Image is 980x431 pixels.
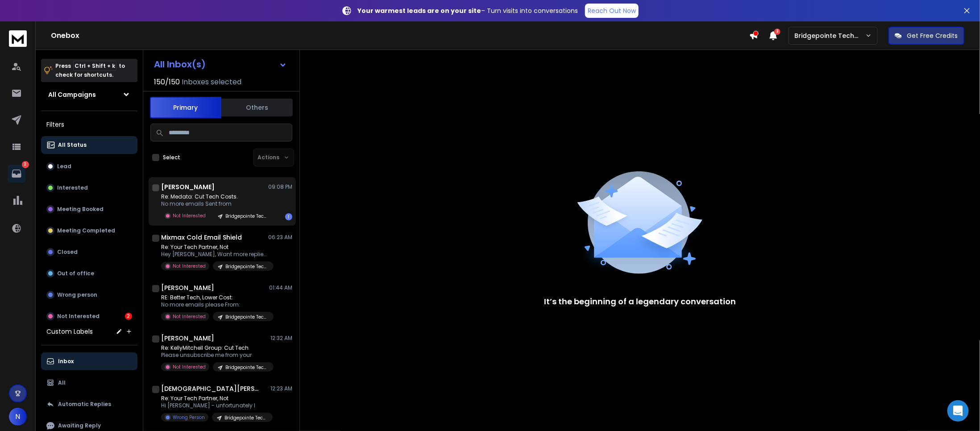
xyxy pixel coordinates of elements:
p: Re: Medata: Cut Tech Costs. [161,193,268,200]
button: Meeting Completed [41,222,137,240]
p: Inbox [58,358,74,365]
p: No more emails please From: [161,301,268,308]
p: Lead [57,163,71,170]
button: All Status [41,136,137,154]
h1: [PERSON_NAME] [161,283,214,292]
h3: Custom Labels [46,327,93,336]
img: logo [9,30,27,47]
p: All Status [58,141,87,149]
button: N [9,408,27,426]
p: RE: Better Tech, Lower Cost: [161,294,268,301]
a: 2 [8,165,25,182]
p: Not Interested [173,263,206,269]
p: Bridgepointe Technologies [794,31,865,40]
p: No more emails Sent from [161,200,268,207]
p: Re: Your Tech Partner, Not [161,395,268,402]
p: Re: Your Tech Partner, Not [161,244,268,251]
div: 1 [285,213,292,220]
button: Out of office [41,265,137,282]
h1: [DEMOGRAPHIC_DATA][PERSON_NAME] [161,384,259,393]
button: All Inbox(s) [147,55,294,73]
p: Not Interested [173,364,206,370]
p: Out of office [57,270,94,277]
p: Re: KellyMitchell Group: Cut Tech [161,344,268,352]
button: Lead [41,157,137,175]
p: Hi [PERSON_NAME] - unfortunately I [161,402,268,409]
p: Not Interested [173,313,206,320]
p: Bridgepointe Technologies | 8.2k Software-IT [225,263,268,270]
p: Meeting Booked [57,206,104,213]
p: 12:23 AM [270,385,292,392]
h1: [PERSON_NAME] [161,182,215,191]
button: Others [221,98,293,117]
p: 12:32 AM [270,335,292,342]
h1: Mixmax Cold Email Shield [161,233,242,242]
p: Wrong Person [173,414,205,421]
p: Bridgepointe Technologies | 8.2k Software-IT [225,364,268,371]
p: 01:44 AM [269,284,292,291]
button: All [41,374,137,392]
button: Get Free Credits [889,27,964,45]
p: Hey [PERSON_NAME], Want more replies to [161,251,268,258]
p: All [58,379,66,386]
button: Interested [41,179,137,197]
h3: Filters [41,118,137,131]
button: Automatic Replies [41,395,137,413]
p: – Turn visits into conversations [357,6,578,15]
p: 09:08 PM [268,183,292,191]
h1: All Campaigns [48,90,96,99]
p: Awaiting Reply [58,422,101,429]
span: 150 / 150 [154,77,180,87]
p: Bridgepointe Technologies | 8.2k Software-IT [225,213,268,220]
div: Open Intercom Messenger [947,400,969,422]
p: Automatic Replies [58,401,111,408]
h3: Inboxes selected [182,77,241,87]
p: Wrong person [57,291,97,298]
button: Inbox [41,352,137,370]
p: Please unsubscribe me from your [161,352,268,359]
p: Not Interested [173,212,206,219]
p: Interested [57,184,88,191]
p: Press to check for shortcuts. [55,62,125,79]
button: Closed [41,243,137,261]
h1: Onebox [51,30,749,41]
div: 2 [125,313,132,320]
p: 06:23 AM [268,234,292,241]
button: All Campaigns [41,86,137,104]
strong: Your warmest leads are on your site [357,6,481,15]
p: It’s the beginning of a legendary conversation [544,295,736,308]
button: Not Interested2 [41,307,137,325]
button: Primary [150,97,221,118]
p: Closed [57,249,78,256]
a: Reach Out Now [585,4,639,18]
p: Bridgepointe Technologies | 8.2k Software-IT [225,314,268,320]
span: Ctrl + Shift + k [73,61,116,71]
h1: [PERSON_NAME] [161,334,214,343]
label: Select [163,154,180,161]
span: 3 [774,29,781,35]
button: Meeting Booked [41,200,137,218]
p: Bridgepointe Technologies | 8.2k Software-IT [224,414,267,421]
button: Wrong person [41,286,137,304]
h1: All Inbox(s) [154,60,206,69]
p: Get Free Credits [907,31,958,40]
p: 2 [22,161,29,168]
p: Reach Out Now [588,6,636,15]
p: Not Interested [57,313,100,320]
p: Meeting Completed [57,227,115,234]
